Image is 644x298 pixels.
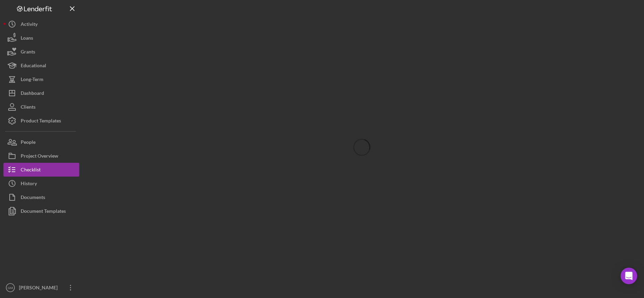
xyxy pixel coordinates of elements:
text: GM [8,286,13,290]
div: Product Templates [21,114,61,129]
div: Activity [21,17,38,33]
button: Activity [3,17,79,31]
button: Loans [3,31,79,45]
button: Document Templates [3,204,79,218]
button: Dashboard [3,86,79,100]
div: Grants [21,45,35,60]
div: [PERSON_NAME] [17,281,62,296]
div: Dashboard [21,86,44,102]
button: Educational [3,59,79,72]
button: GM[PERSON_NAME] [3,281,79,295]
div: Documents [21,190,45,206]
div: Document Templates [21,204,66,220]
div: Open Intercom Messenger [621,268,637,284]
button: Clients [3,100,79,114]
button: Long-Term [3,72,79,86]
div: History [21,177,37,192]
div: Loans [21,31,33,47]
div: Project Overview [21,149,58,165]
button: People [3,135,79,149]
div: Clients [21,100,35,116]
button: Product Templates [3,114,79,128]
div: Checklist [21,163,41,178]
button: Project Overview [3,149,79,163]
div: Long-Term [21,72,43,88]
button: History [3,177,79,190]
button: Checklist [3,163,79,177]
div: Educational [21,59,46,74]
button: Grants [3,45,79,59]
div: People [21,135,35,151]
button: Documents [3,190,79,204]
